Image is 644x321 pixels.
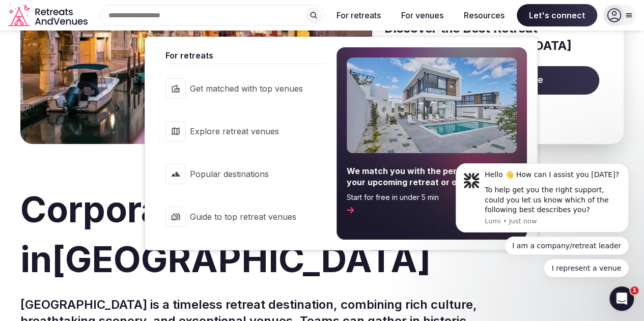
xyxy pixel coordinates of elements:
iframe: Intercom notifications message [440,109,644,294]
span: Explore retreat venues [190,126,303,137]
span: Let's connect [517,4,597,26]
span: 1 [630,286,638,295]
span: Popular destinations [190,168,303,180]
button: For venues [393,4,452,26]
a: Popular destinations [155,154,324,194]
a: Get matched with top venues [155,68,324,109]
span: Start for free in under 5 min [347,192,517,202]
svg: Retreats and Venues company logo [8,4,90,27]
span: For retreats [165,49,324,62]
button: For retreats [328,4,389,26]
h1: Corporate Retreat Venues in [GEOGRAPHIC_DATA] [20,185,624,284]
span: We match you with the perfect venue for your upcoming retreat or offsite [347,165,517,188]
a: Explore retreat venues [155,111,324,152]
span: Guide to top retreat venues [190,211,303,222]
a: Visit the homepage [8,4,90,27]
button: Resources [456,4,513,26]
img: For retreats [347,57,517,153]
span: Get matched with top venues [190,83,303,94]
a: Guide to top retreat venues [155,196,324,237]
a: We match you with the perfect venue for your upcoming retreat or offsiteStart for free in under 5... [337,47,527,240]
iframe: Intercom live chat [609,286,634,311]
